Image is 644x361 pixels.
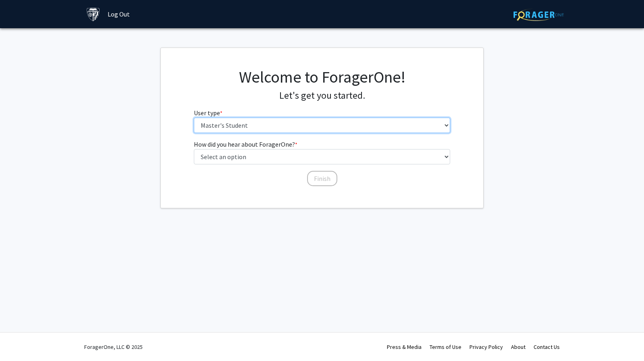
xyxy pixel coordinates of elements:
[84,333,143,361] div: ForagerOne, LLC © 2025
[534,343,560,351] a: Contact Us
[430,343,461,351] a: Terms of Use
[194,67,451,87] h1: Welcome to ForagerOne!
[194,90,451,102] h4: Let's get you started.
[194,108,222,118] label: User type
[194,139,297,149] label: How did you hear about ForagerOne?
[513,8,564,21] img: ForagerOne Logo
[6,325,34,355] iframe: Chat
[511,343,526,351] a: About
[469,343,503,351] a: Privacy Policy
[387,343,422,351] a: Press & Media
[307,171,337,186] button: Finish
[86,7,100,21] img: Johns Hopkins University Logo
